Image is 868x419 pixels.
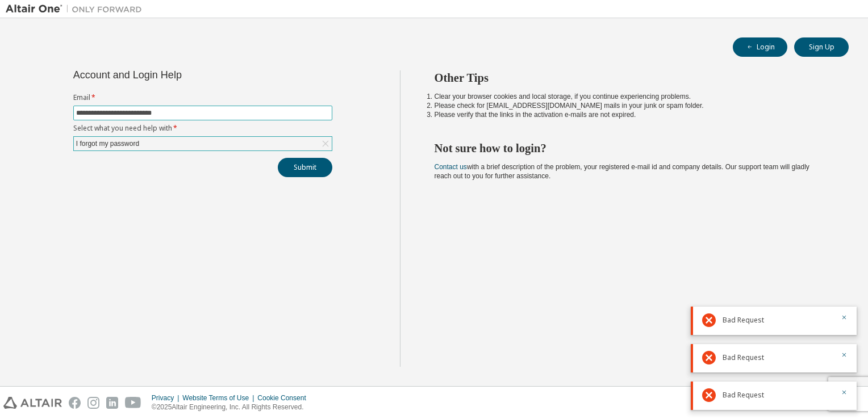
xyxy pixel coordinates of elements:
img: linkedin.svg [106,397,118,409]
img: Altair One [6,3,148,15]
span: Bad Request [723,353,764,362]
button: Login [733,37,787,57]
img: youtube.svg [125,397,141,409]
img: instagram.svg [87,397,99,409]
div: Website Terms of Use [182,393,257,403]
div: Cookie Consent [257,393,312,403]
img: facebook.svg [69,397,81,409]
button: Submit [278,158,332,177]
li: Please check for [EMAIL_ADDRESS][DOMAIN_NAME] mails in your junk or spam folder. [435,101,829,110]
h2: Not sure how to login? [435,141,829,156]
h2: Other Tips [435,70,829,85]
label: Email [73,93,332,102]
li: Please verify that the links in the activation e-mails are not expired. [435,110,829,119]
div: Account and Login Help [73,70,281,79]
div: Privacy [152,393,182,403]
a: Contact us [435,163,467,171]
label: Select what you need help with [73,124,332,133]
img: altair_logo.svg [3,397,62,409]
span: Bad Request [723,391,764,400]
li: Clear your browser cookies and local storage, if you continue experiencing problems. [435,92,829,101]
button: Sign Up [794,37,849,57]
p: © 2025 Altair Engineering, Inc. All Rights Reserved. [152,403,313,412]
span: Bad Request [723,316,764,325]
span: with a brief description of the problem, your registered e-mail id and company details. Our suppo... [435,163,809,180]
div: I forgot my password [74,137,332,150]
div: I forgot my password [74,137,141,150]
